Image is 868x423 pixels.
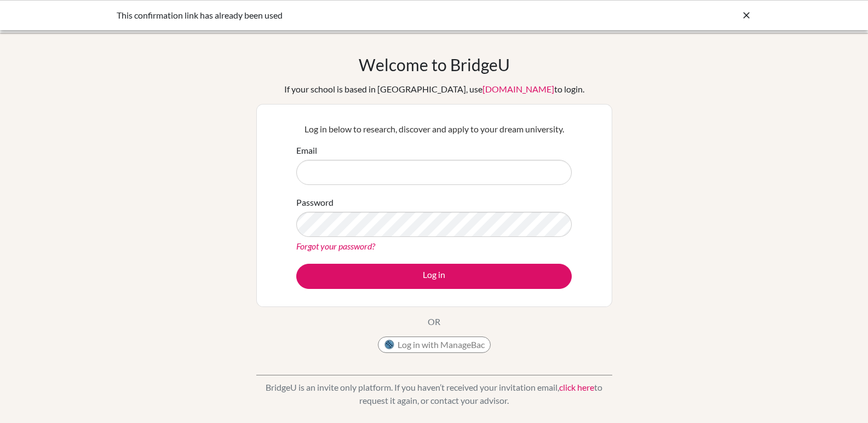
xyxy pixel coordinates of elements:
a: [DOMAIN_NAME] [482,84,554,94]
p: OR [428,315,440,328]
div: If your school is based in [GEOGRAPHIC_DATA], use to login. [284,83,584,96]
label: Email [296,144,317,157]
p: BridgeU is an invite only platform. If you haven’t received your invitation email, to request it ... [256,381,612,407]
button: Log in [296,264,572,289]
p: Log in below to research, discover and apply to your dream university. [296,123,572,136]
h1: Welcome to BridgeU [359,55,510,74]
label: Password [296,196,334,209]
button: Log in with ManageBac [378,337,491,353]
a: Forgot your password? [296,241,375,251]
a: click here [559,382,594,392]
div: This confirmation link has already been used [117,9,588,22]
